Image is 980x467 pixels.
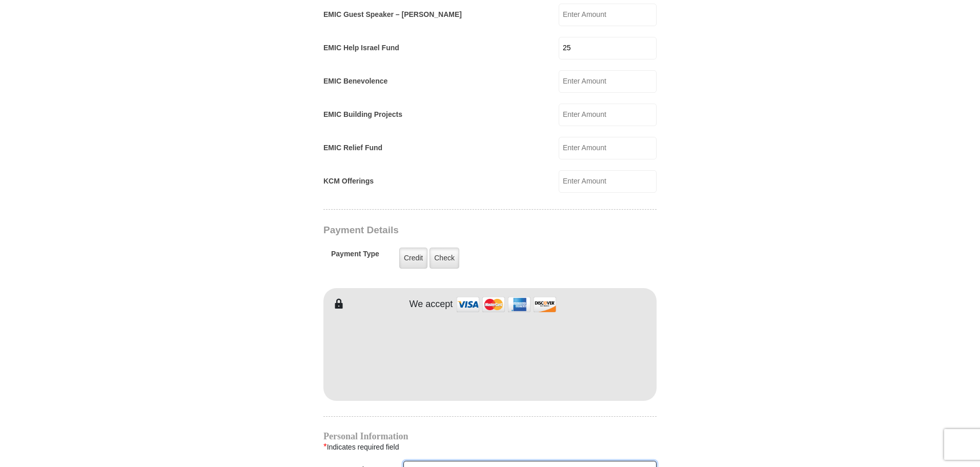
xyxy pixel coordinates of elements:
h4: Personal Information [323,432,657,440]
label: KCM Offerings [323,176,374,187]
img: credit cards accepted [455,293,558,315]
h5: Payment Type [331,250,379,263]
h3: Payment Details [323,225,585,236]
label: Credit [399,248,427,269]
label: EMIC Building Projects [323,109,402,120]
input: Enter Amount [559,137,657,159]
label: EMIC Help Israel Fund [323,43,399,53]
h4: We accept [410,299,453,310]
label: Check [430,248,459,269]
label: EMIC Benevolence [323,76,387,87]
input: Enter Amount [559,37,657,59]
label: EMIC Guest Speaker – [PERSON_NAME] [323,9,462,20]
input: Enter Amount [559,70,657,93]
input: Enter Amount [559,170,657,193]
div: Indicates required field [323,440,657,454]
input: Enter Amount [559,4,657,26]
input: Enter Amount [559,104,657,126]
label: EMIC Relief Fund [323,143,382,153]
